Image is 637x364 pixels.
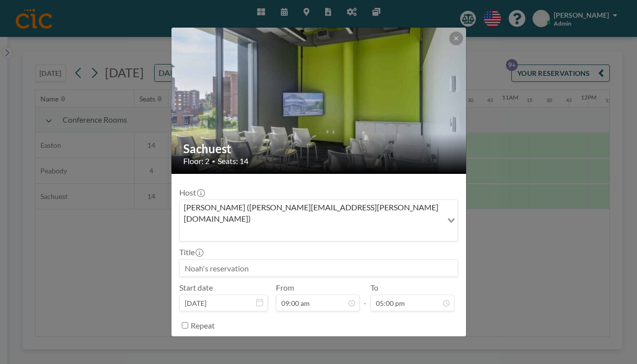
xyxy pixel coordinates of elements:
[182,202,440,224] span: [PERSON_NAME] ([PERSON_NAME][EMAIL_ADDRESS][PERSON_NAME][DOMAIN_NAME])
[179,283,213,293] label: Start date
[212,158,215,165] span: •
[180,260,458,276] input: Noah's reservation
[181,226,441,239] input: Search for option
[179,188,204,198] label: Host
[364,286,367,308] span: -
[179,247,202,257] label: Title
[171,2,467,199] img: 537.jpg
[276,283,294,293] label: From
[183,141,455,156] h2: Sachuest
[191,321,215,331] label: Repeat
[218,156,248,166] span: Seats: 14
[180,200,458,241] div: Search for option
[183,156,209,166] span: Floor: 2
[370,283,378,293] label: To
